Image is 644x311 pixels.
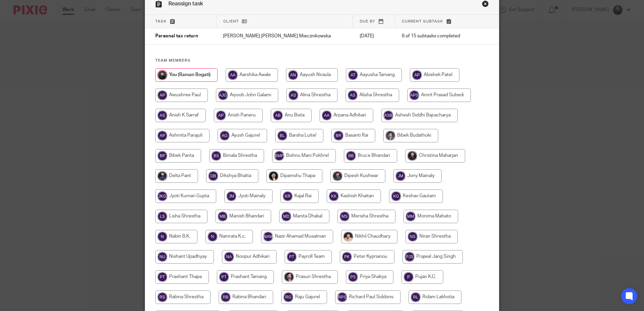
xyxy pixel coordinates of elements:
[223,20,239,23] span: Client
[395,28,476,44] td: 6 of 15 subtasks completed
[155,58,489,63] h4: Team members
[482,0,489,9] a: Close this dialog window
[168,1,203,6] span: Reassign task
[360,33,388,39] p: [DATE]
[155,20,167,23] span: Task
[402,20,443,23] span: Current subtask
[155,34,198,39] span: Personal tax return
[223,33,346,39] p: [PERSON_NAME] [PERSON_NAME] Miecznikowska
[360,20,375,23] span: Due by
